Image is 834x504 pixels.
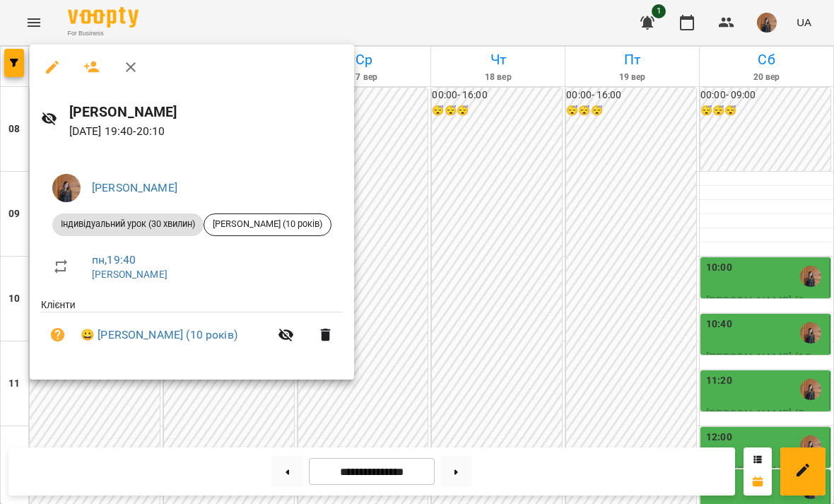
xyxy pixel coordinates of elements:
[69,123,343,140] p: [DATE] 19:40 - 20:10
[92,269,168,280] a: [PERSON_NAME]
[92,253,136,266] a: пн , 19:40
[92,181,177,194] a: [PERSON_NAME]
[69,101,343,123] h6: [PERSON_NAME]
[52,174,81,202] img: 40e98ae57a22f8772c2bdbf2d9b59001.jpeg
[41,318,75,352] button: Візит ще не сплачено. Додати оплату?
[81,327,237,344] a: 😀 [PERSON_NAME] (10 років)
[41,298,343,363] ul: Клієнти
[52,218,204,230] span: Індивідуальний урок (30 хвилин)
[204,213,331,236] div: [PERSON_NAME] (10 років)
[204,218,331,230] span: [PERSON_NAME] (10 років)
